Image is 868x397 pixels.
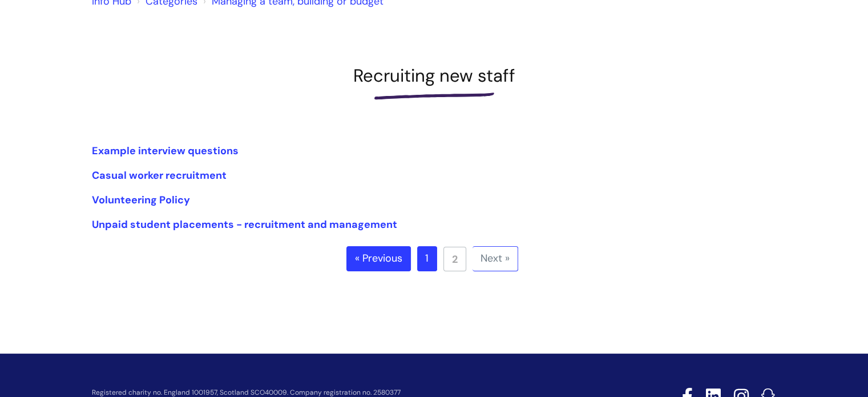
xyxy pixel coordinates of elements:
[92,218,397,231] a: Unpaid student placements - recruitment and management
[92,144,239,158] a: Example interview questions
[346,246,411,271] a: « Previous
[92,65,777,86] h1: Recruiting new staff
[443,247,466,271] a: 2
[417,246,437,271] a: 1
[92,389,601,396] p: Registered charity no. England 1001957, Scotland SCO40009. Company registration no. 2580377
[92,169,227,182] a: Casual worker recruitment
[473,246,518,271] a: Next »
[92,193,190,207] a: Volunteering Policy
